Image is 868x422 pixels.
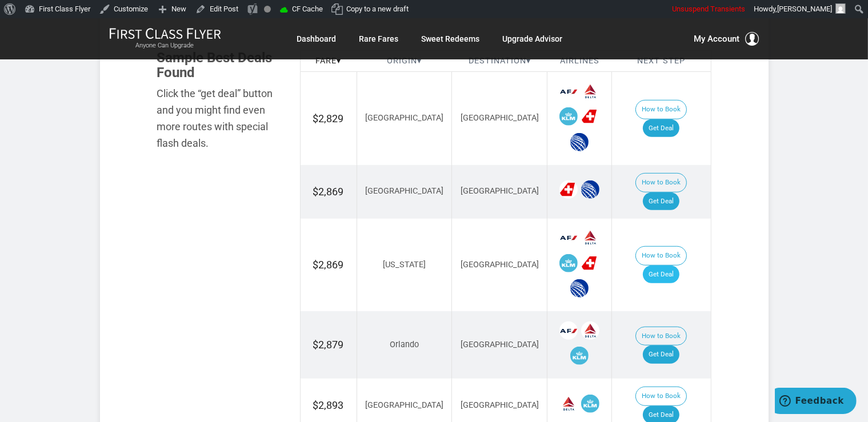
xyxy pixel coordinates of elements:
[461,400,539,410] span: [GEOGRAPHIC_DATA]
[559,82,578,101] span: Air France
[612,50,711,72] th: Next Step
[365,186,443,196] span: [GEOGRAPHIC_DATA]
[775,388,857,416] iframe: Opens a widget where you can find more information
[581,82,599,101] span: Delta Airlines
[570,279,589,298] span: United
[157,86,283,151] div: Click the “get deal” button and you might find even more routes with special flash deals.
[559,107,578,126] span: KLM
[109,42,221,50] small: Anyone Can Upgrade
[313,259,344,271] span: $2,869
[694,32,759,46] button: My Account
[359,29,399,49] a: Rare Fares
[390,340,419,349] span: Orlando
[643,266,679,284] a: Get Deal
[365,400,443,410] span: [GEOGRAPHIC_DATA]
[559,180,578,199] span: Swiss
[672,5,745,13] span: Unsuspend Transients
[581,228,599,247] span: Delta Airlines
[365,113,443,123] span: [GEOGRAPHIC_DATA]
[157,50,283,81] h3: Sample Best Deals Found
[461,260,539,270] span: [GEOGRAPHIC_DATA]
[581,395,599,413] span: KLM
[570,347,589,365] span: KLM
[635,327,687,346] button: How to Book
[635,246,687,266] button: How to Book
[300,50,357,72] th: Fare
[694,32,740,46] span: My Account
[559,395,578,413] span: Delta Airlines
[109,27,221,39] img: First Class Flyer
[383,260,426,270] span: [US_STATE]
[559,228,578,247] span: Air France
[357,50,452,72] th: Origin
[570,133,589,151] span: United
[581,107,599,126] span: Swiss
[777,5,832,13] span: [PERSON_NAME]
[635,173,687,192] button: How to Book
[526,56,531,66] span: ▾
[635,100,687,119] button: How to Book
[643,192,679,211] a: Get Deal
[461,113,539,123] span: [GEOGRAPHIC_DATA]
[643,119,679,138] a: Get Deal
[503,29,563,49] a: Upgrade Advisor
[297,29,337,49] a: Dashboard
[547,50,612,72] th: Airlines
[337,56,341,66] span: ▾
[452,50,547,72] th: Destination
[313,339,344,351] span: $2,879
[581,321,599,340] span: Delta Airlines
[635,387,687,406] button: How to Book
[581,180,599,199] span: United
[422,29,480,49] a: Sweet Redeems
[643,345,679,364] a: Get Deal
[461,186,539,196] span: [GEOGRAPHIC_DATA]
[417,56,422,66] span: ▾
[109,27,221,50] a: First Class FlyerAnyone Can Upgrade
[559,321,578,340] span: Air France
[581,254,599,272] span: Swiss
[313,112,344,124] span: $2,829
[313,399,344,411] span: $2,893
[559,254,578,272] span: KLM
[313,186,344,198] span: $2,869
[461,340,539,349] span: [GEOGRAPHIC_DATA]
